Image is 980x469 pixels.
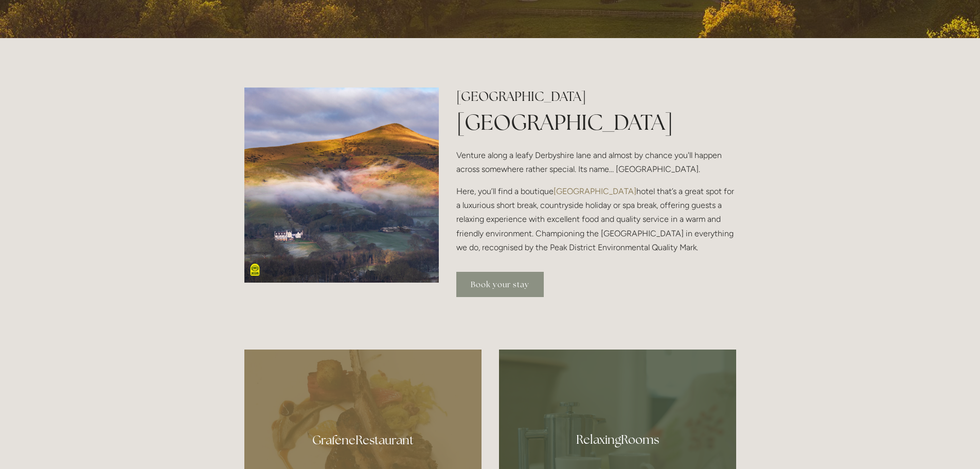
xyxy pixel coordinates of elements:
[456,184,736,254] p: Here, you’ll find a boutique hotel that’s a great spot for a luxurious short break, countryside h...
[554,186,636,196] a: [GEOGRAPHIC_DATA]
[456,148,736,176] p: Venture along a leafy Derbyshire lane and almost by chance you'll happen across somewhere rather ...
[456,272,544,297] a: Book your stay
[244,88,439,283] img: Peak District National Park- misty Lose Hill View. Losehill House
[456,107,736,137] h1: [GEOGRAPHIC_DATA]
[456,88,736,106] h2: [GEOGRAPHIC_DATA]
